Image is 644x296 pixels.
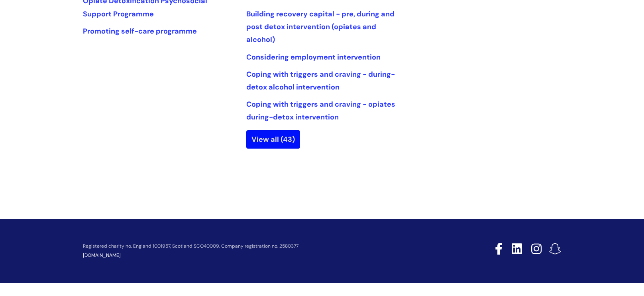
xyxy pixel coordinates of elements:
a: [DOMAIN_NAME] [83,252,121,258]
a: View all (43) [246,130,300,149]
a: Considering employment intervention [246,52,381,62]
a: Coping with triggers and craving - during-detox alcohol intervention [246,70,395,92]
a: Promoting self-care programme [83,26,197,36]
a: Building recovery capital - pre, during and post detox intervention (opiates and alcohol) [246,9,395,45]
a: Coping with triggers and craving - opiates during-detox intervention [246,99,395,122]
p: Registered charity no. England 1001957, Scotland SCO40009. Company registration no. 2580377 [83,244,438,249]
